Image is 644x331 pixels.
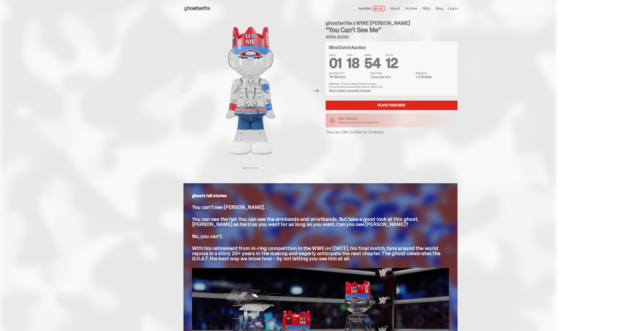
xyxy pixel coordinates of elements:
a: Here's what you need to know [329,89,371,92]
a: Log in [448,7,457,10]
a: About [390,7,400,10]
span: You can’t see [PERSON_NAME]. [192,204,265,210]
span: SECS [386,54,398,57]
dd: 1-2 Weeks [416,75,454,79]
h4: ghostwrite x WWE [PERSON_NAME] [326,21,458,26]
p: High Demand [338,117,379,120]
span: With his retirement from in-ring competition in the WWE on [DATE], his final match, fans around t... [192,245,440,262]
a: Archive [405,7,417,10]
dd: 2 per person [370,75,413,79]
a: FAQs [422,7,431,10]
p: Warning: This is a Blind Dutch Auction. If you’ve never done this before, that’s OK. [329,82,454,88]
a: Auction LIVE [359,6,385,11]
button: View slide 4 [251,167,253,169]
span: MINS [364,54,381,57]
dt: Max Bids [370,72,413,75]
button: View slide 2 [246,167,247,169]
dt: Shipping [416,72,454,75]
span: LIVE [373,6,385,11]
span: 18 [347,54,359,72]
span: 01 [329,54,342,72]
span: 54 [364,54,381,72]
button: View slide 6 [256,167,258,169]
dd: 75 Ghosts [329,75,368,79]
span: DAYS [329,54,342,57]
span: Auction [359,7,371,10]
span: You can see the hat. You can see the armbands and wristbands. But take a good look at this ghost.... [192,216,418,228]
a: Blog [436,7,443,10]
span: HRS [347,54,359,57]
dt: Auction QTY [329,72,368,75]
span: 12 [386,54,398,72]
button: Next [312,86,321,95]
button: View slide 3 [249,167,250,169]
p: Heads up: bids are coming in hot [338,121,379,124]
button: View slide 1 [244,167,245,169]
a: Place your Bids [326,101,458,110]
h4: Blind Dutch Auction [329,45,366,50]
img: John_Cena_Hero_1.png [192,17,310,164]
p: ghosts tell stories [192,194,449,198]
h3: “You Can't See Me” [326,27,458,33]
span: No, you can’t. [192,233,223,240]
button: View slide 5 [254,167,255,169]
h5: 400% (2025) [326,35,458,39]
p: There are 286 Live Bids for 75 Ghosts. [326,131,458,134]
